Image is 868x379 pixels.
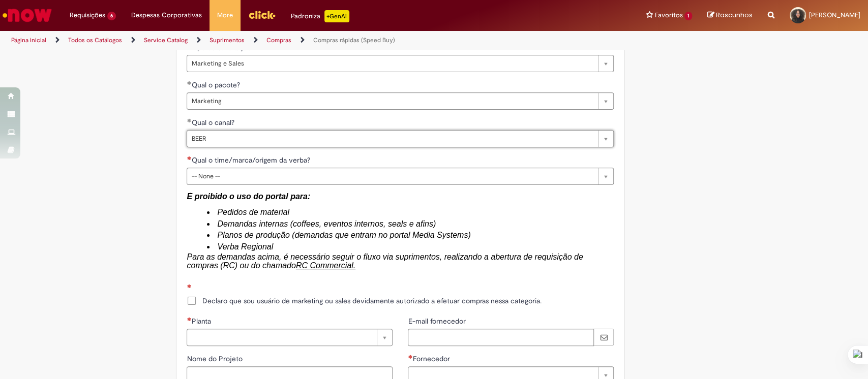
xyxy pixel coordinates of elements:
[187,317,191,321] span: Necessários
[131,10,202,20] span: Despesas Corporativas
[144,36,188,44] a: Service Catalog
[187,156,191,160] span: Necessários
[296,261,355,270] a: RC Commercial.
[68,36,122,44] a: Todos os Catálogos
[191,93,593,109] span: Marketing
[217,10,233,20] span: More
[107,12,116,20] span: 6
[187,354,244,363] span: Nome do Projeto
[209,36,245,44] a: Suprimentos
[191,155,312,165] span: Qual o time/marca/origem da verba?
[187,192,310,201] span: É proibido o uso do portal para:
[707,11,753,20] a: Rascunhos
[191,168,593,184] span: -- None --
[187,252,583,270] span: Para as demandas acima, é necessário seguir o fluxo via suprimentos, realizando a abertura de req...
[187,284,191,288] span: Obrigatório
[11,36,46,44] a: Página inicial
[217,219,436,228] span: Demandas internas (coffees, eventos internos, seals e afins)
[217,242,273,251] span: Verba Regional
[202,296,541,306] span: Declaro que sou usuário de marketing ou sales devidamente autorizado a efetuar compras nessa cate...
[191,55,593,72] span: Marketing e Sales
[408,355,412,359] span: Necessários
[248,7,276,22] img: click_logo_yellow_360x200.png
[187,81,191,85] span: Obrigatório Preenchido
[313,36,395,44] a: Compras rápidas (Speed Buy)
[654,10,682,20] span: Favoritos
[70,10,105,20] span: Requisições
[408,329,594,346] input: E-mail fornecedor
[187,329,393,346] a: Limpar campo Planta
[266,36,291,44] a: Compras
[324,10,349,22] p: +GenAi
[291,10,349,22] div: Padroniza
[191,283,193,293] span: ‎
[191,118,236,127] span: Qual o canal?
[684,12,692,20] span: 1
[1,5,53,25] img: ServiceNow
[217,231,470,239] span: Planos de produção (demandas que entram no portal Media Systems)
[809,11,860,19] span: [PERSON_NAME]
[716,10,753,20] span: Rascunhos
[191,317,213,326] span: Planta
[8,31,571,50] ul: Trilhas de página
[191,80,242,89] span: Qual o pacote?
[412,354,452,363] span: Fornecedor
[217,208,289,216] span: Pedidos de material
[408,317,467,326] span: E-mail fornecedor
[191,131,593,147] span: BEER
[187,118,191,122] span: Obrigatório Preenchido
